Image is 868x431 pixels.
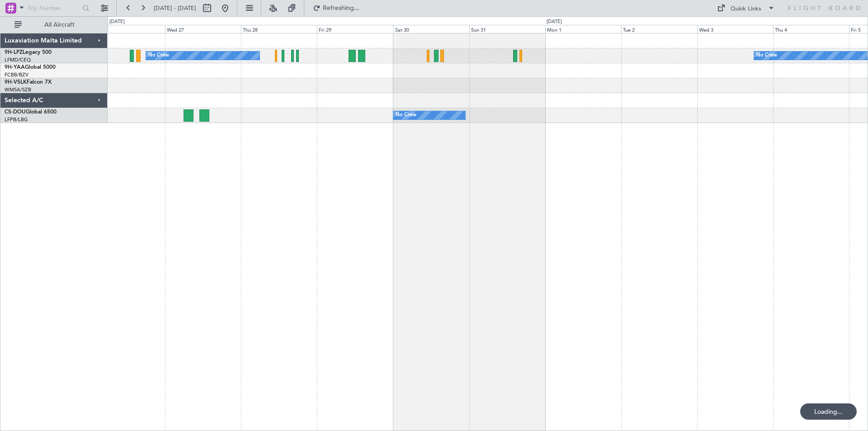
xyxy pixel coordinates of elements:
div: Wed 3 [697,25,773,33]
a: 9H-YAAGlobal 5000 [5,65,56,70]
a: FCBB/BZV [5,71,28,78]
div: Loading... [800,403,857,420]
div: Quick Links [731,5,761,14]
div: Tue 26 [89,25,165,33]
div: Thu 4 [773,25,849,33]
div: Tue 2 [621,25,697,33]
span: 9H-LPZ [5,50,23,55]
div: Mon 1 [545,25,621,33]
a: LFPB/LBG [5,116,28,123]
span: [DATE] - [DATE] [154,4,196,12]
button: All Aircraft [10,18,98,32]
span: CS-DOU [5,109,26,115]
span: 9H-YAA [5,65,25,70]
div: No Crew [396,109,416,122]
button: Quick Links [712,1,779,15]
a: 9H-VSLKFalcon 7X [5,80,52,85]
input: Trip Number [28,1,80,15]
span: 9H-VSLK [5,80,27,85]
div: Thu 28 [241,25,317,33]
div: No Crew [756,49,777,62]
div: [DATE] [109,18,125,26]
a: CS-DOUGlobal 6500 [5,109,57,115]
button: Refreshing... [309,1,363,15]
a: 9H-LPZLegacy 500 [5,50,52,55]
a: LFMD/CEQ [5,57,31,63]
div: No Crew [148,49,169,62]
span: All Aircraft [24,22,95,28]
div: [DATE] [547,18,562,26]
a: WMSA/SZB [5,86,31,93]
div: Sat 30 [393,25,469,33]
div: Wed 27 [165,25,241,33]
div: Sun 31 [469,25,545,33]
div: Fri 29 [317,25,393,33]
span: Refreshing... [322,5,360,11]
